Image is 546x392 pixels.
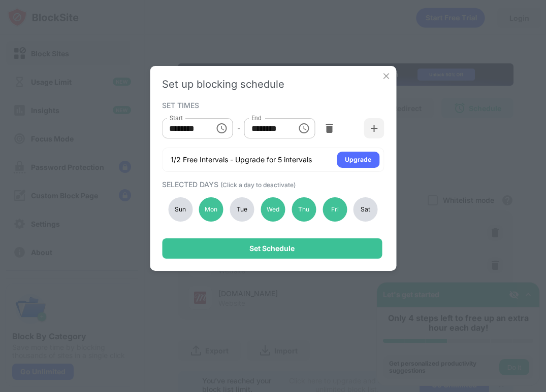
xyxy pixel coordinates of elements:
div: SELECTED DAYS [162,180,381,189]
img: x-button.svg [381,71,391,81]
button: Choose time, selected time is 8:00 AM [212,118,232,138]
div: Sun [168,197,192,222]
div: Sat [354,197,378,222]
button: Choose time, selected time is 5:00 PM [294,118,314,138]
div: Tue [230,197,254,222]
div: 1/2 Free Intervals - Upgrade for 5 intervals [171,155,312,165]
div: Fri [323,197,347,222]
label: End [251,114,262,122]
div: Mon [199,197,223,222]
div: Set up blocking schedule [162,78,384,90]
div: Thu [292,197,316,222]
div: Wed [261,197,285,222]
label: Start [169,114,182,122]
div: SET TIMES [162,101,381,109]
div: Set Schedule [249,244,295,253]
span: (Click a day to deactivate) [220,181,296,189]
div: Upgrade [345,155,371,165]
div: - [237,123,240,134]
